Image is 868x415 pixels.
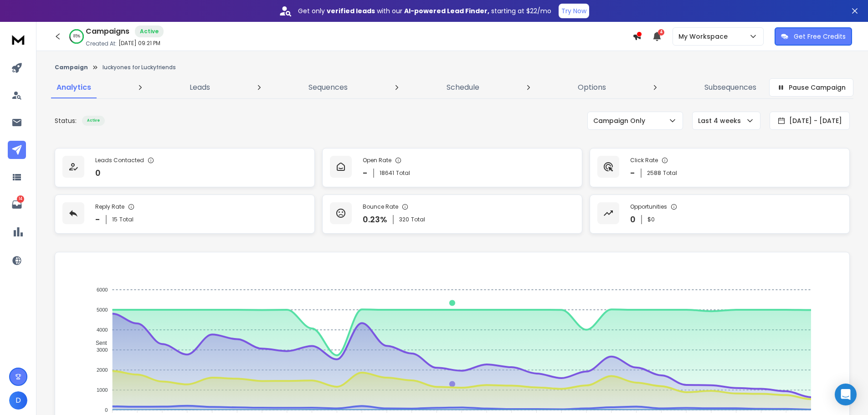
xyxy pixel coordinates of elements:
[396,169,410,177] span: Total
[298,6,551,15] p: Get only with our starting at $22/mo
[835,384,857,405] div: Open Intercom Messenger
[82,116,105,126] div: Active
[593,116,649,125] p: Campaign Only
[89,340,107,346] span: Sent
[647,169,661,177] span: 2588
[112,216,118,223] span: 15
[184,77,216,98] a: Leads
[630,157,658,164] p: Click Rate
[56,82,91,93] p: Analytics
[630,203,667,210] p: Opportunities
[380,169,394,177] span: 18641
[327,6,375,15] strong: verified leads
[578,82,606,93] p: Options
[97,347,108,353] tspan: 3000
[399,216,409,223] span: 320
[190,82,210,93] p: Leads
[590,195,850,234] a: Opportunities0$0
[363,157,391,164] p: Open Rate
[119,216,134,223] span: Total
[308,82,348,93] p: Sequences
[86,26,129,37] h1: Campaigns
[118,40,160,47] p: [DATE] 09:21 PM
[9,31,27,48] img: logo
[663,169,677,177] span: Total
[363,213,387,226] p: 0.23 %
[97,387,108,393] tspan: 1000
[55,64,88,71] button: Campaign
[73,34,80,39] p: 85 %
[135,26,164,37] div: Active
[404,6,489,15] strong: AI-powered Lead Finder,
[55,148,315,187] a: Leads Contacted0
[704,82,756,93] p: Subsequences
[699,77,762,98] a: Subsequences
[322,195,582,234] a: Bounce Rate0.23%320Total
[363,167,368,179] p: -
[658,29,664,36] span: 4
[572,77,611,98] a: Options
[95,157,144,164] p: Leads Contacted
[55,116,77,125] p: Status:
[559,4,589,18] button: Try Now
[9,391,27,410] button: D
[95,203,124,210] p: Reply Rate
[97,327,108,333] tspan: 4000
[86,40,117,47] p: Created At:
[97,307,108,313] tspan: 5000
[447,82,479,93] p: Schedule
[17,195,24,203] p: 14
[55,195,315,234] a: Reply Rate-15Total
[678,32,731,41] p: My Workspace
[630,167,635,179] p: -
[441,77,485,98] a: Schedule
[769,78,853,97] button: Pause Campaign
[411,216,425,223] span: Total
[794,32,846,41] p: Get Free Credits
[97,287,108,292] tspan: 6000
[303,77,353,98] a: Sequences
[97,367,108,373] tspan: 2000
[561,6,586,15] p: Try Now
[590,148,850,187] a: Click Rate-2588Total
[630,213,636,226] p: 0
[775,27,852,46] button: Get Free Credits
[647,216,655,223] p: $ 0
[363,203,398,210] p: Bounce Rate
[322,148,582,187] a: Open Rate-18641Total
[95,167,101,179] p: 0
[51,77,97,98] a: Analytics
[105,407,108,413] tspan: 0
[8,195,26,214] a: 14
[95,213,100,226] p: -
[698,116,745,125] p: Last 4 weeks
[770,112,850,130] button: [DATE] - [DATE]
[103,64,176,71] p: luckyones for Luckyfriends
